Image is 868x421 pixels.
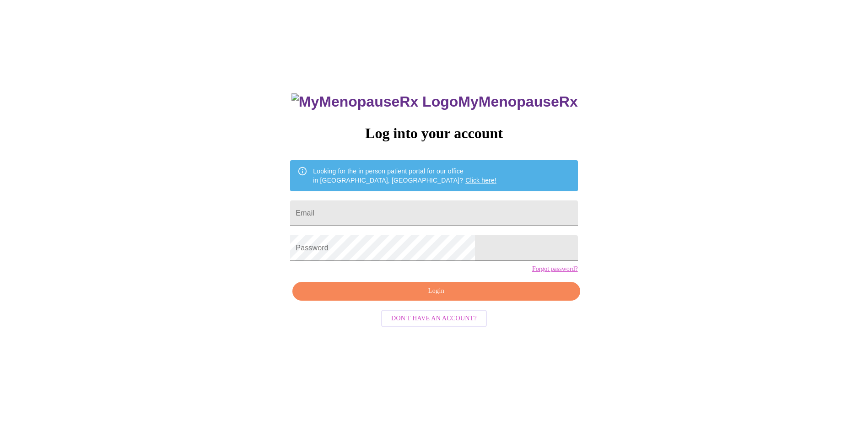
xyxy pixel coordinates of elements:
h3: MyMenopauseRx [291,93,578,110]
button: Don't have an account? [381,310,487,328]
h3: Log into your account [290,125,577,142]
span: Don't have an account? [391,313,477,324]
img: MyMenopauseRx Logo [291,93,458,110]
a: Don't have an account? [379,313,489,321]
a: Click here! [465,177,496,184]
span: Login [303,286,569,297]
div: Looking for the in person patient portal for our office in [GEOGRAPHIC_DATA], [GEOGRAPHIC_DATA]? [313,163,496,189]
button: Login [292,282,580,301]
a: Forgot password? [532,265,578,273]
